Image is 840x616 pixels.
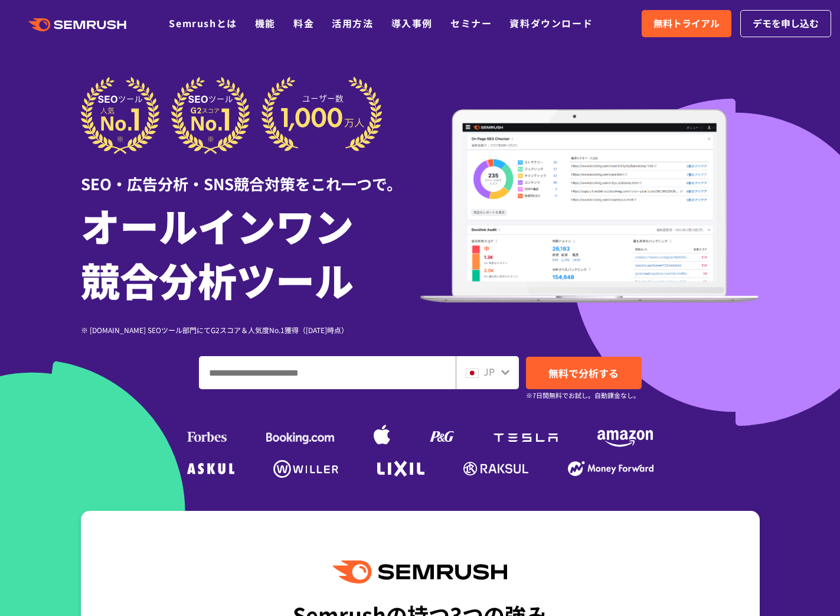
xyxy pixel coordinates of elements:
[653,16,720,31] span: 無料トライアル
[642,10,731,37] a: 無料トライアル
[255,16,276,30] a: 機能
[332,16,373,30] a: 活用方法
[548,366,619,380] span: 無料で分析する
[200,357,455,389] input: ドメイン、キーワードまたはURLを入力してください
[753,16,819,31] span: デモを申し込む
[81,324,420,335] div: ※ [DOMAIN_NAME] SEOツール部門にてG2スコア＆人気度No.1獲得（[DATE]時点）
[526,357,642,389] a: 無料で分析する
[391,16,433,30] a: 導入事例
[293,16,314,30] a: 料金
[740,10,831,37] a: デモを申し込む
[333,560,506,584] img: Semrush
[509,16,593,30] a: 資料ダウンロード
[81,198,420,307] h1: オールインワン 競合分析ツール
[169,16,237,30] a: Semrushとは
[526,390,640,401] small: ※7日間無料でお試し。自動課金なし。
[483,364,495,379] span: JP
[450,16,492,30] a: セミナー
[81,154,420,195] div: SEO・広告分析・SNS競合対策をこれ一つで。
